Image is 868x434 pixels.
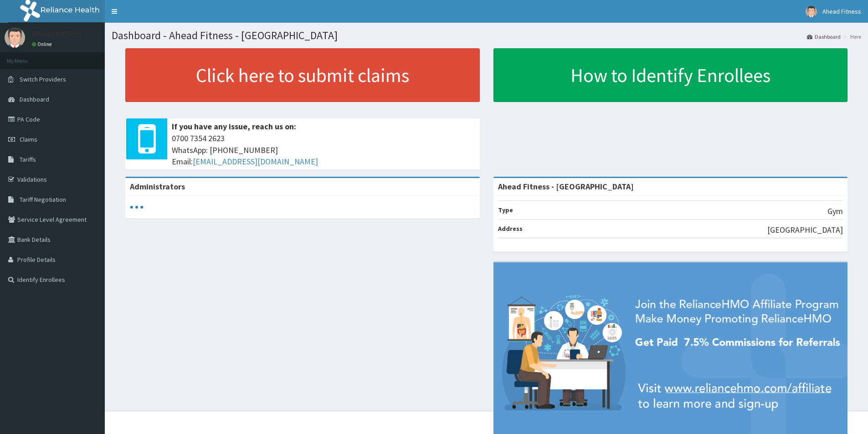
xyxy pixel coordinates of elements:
[498,225,523,233] b: Address
[842,33,861,41] li: Here
[20,155,36,163] span: Tariffs
[193,156,318,167] a: [EMAIL_ADDRESS][DOMAIN_NAME]
[806,6,817,17] img: User Image
[498,206,513,214] b: Type
[32,30,82,38] p: Ahead Fitness
[827,205,843,217] p: Gym
[20,95,49,103] span: Dashboard
[125,48,480,102] a: Click here to submit claims
[130,181,185,192] b: Administrators
[498,181,634,192] strong: Ahead Fitness - [GEOGRAPHIC_DATA]
[172,133,475,168] span: 0700 7354 2623 WhatsApp: [PHONE_NUMBER] Email:
[172,121,296,132] b: If you have any issue, reach us on:
[767,224,843,236] p: [GEOGRAPHIC_DATA]
[20,135,37,143] span: Claims
[807,33,841,41] a: Dashboard
[20,195,66,204] span: Tariff Negotiation
[112,30,861,41] h1: Dashboard - Ahead Fitness - [GEOGRAPHIC_DATA]
[822,7,861,15] span: Ahead Fitness
[130,200,144,214] svg: audio-loading
[493,48,848,102] a: How to Identify Enrollees
[5,27,25,48] img: User Image
[20,75,66,83] span: Switch Providers
[32,41,54,47] a: Online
